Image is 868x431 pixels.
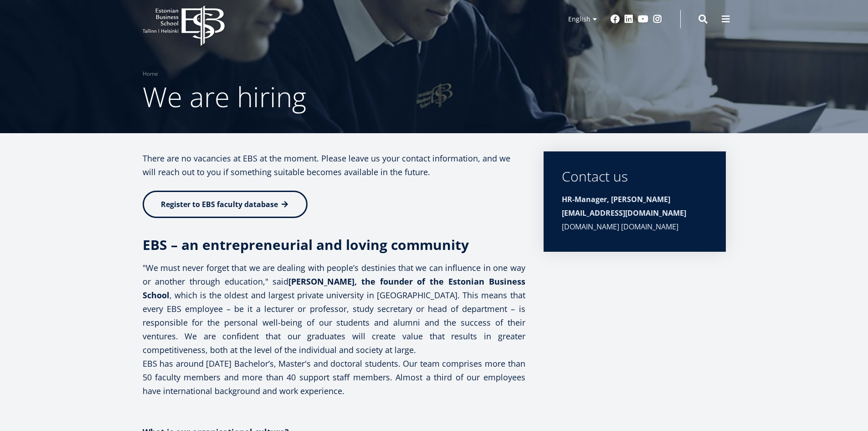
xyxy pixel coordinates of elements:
strong: [PERSON_NAME], the founder of the Estonian Business School [143,276,525,301]
a: Youtube [638,15,648,24]
strong: HR-Manager, [PERSON_NAME][EMAIL_ADDRESS][DOMAIN_NAME] [562,194,686,218]
p: "We must never forget that we are dealing with people’s destinies that we can influence in one wa... [143,261,525,398]
a: Register to EBS faculty database [143,191,308,218]
span: Register to EBS faculty database [161,199,278,209]
a: Linkedin [624,15,633,24]
span: We are hiring [143,78,306,115]
strong: EBS – an entrepreneurial and loving community [143,235,469,254]
a: Home [143,69,158,78]
div: Contact us [562,170,708,183]
div: [DOMAIN_NAME] [DOMAIN_NAME] [562,192,708,234]
a: Facebook [611,15,620,24]
p: There are no vacancies at EBS at the moment. Please leave us your contact information, and we wil... [143,151,525,179]
a: Instagram [653,15,662,24]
